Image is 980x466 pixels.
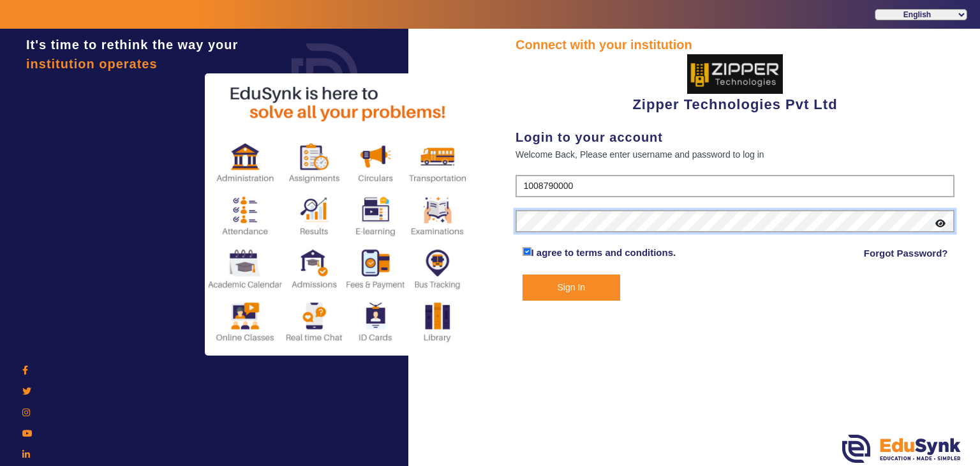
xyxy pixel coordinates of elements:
[523,274,621,301] button: Sign In
[842,435,961,463] img: edusynk.png
[205,73,473,356] img: login2.png
[531,247,676,258] a: I agree to terms and conditions.
[516,128,954,147] div: Login to your account
[516,147,954,162] div: Welcome Back, Please enter username and password to log in
[864,246,948,261] a: Forgot Password?
[516,175,954,198] input: User Name
[26,57,158,71] span: institution operates
[26,38,238,52] span: It's time to rethink the way your
[687,54,783,94] img: 36227e3f-cbf6-4043-b8fc-b5c5f2957d0a
[516,54,954,115] div: Zipper Technologies Pvt Ltd
[516,35,954,54] div: Connect with your institution
[277,29,373,124] img: login.png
